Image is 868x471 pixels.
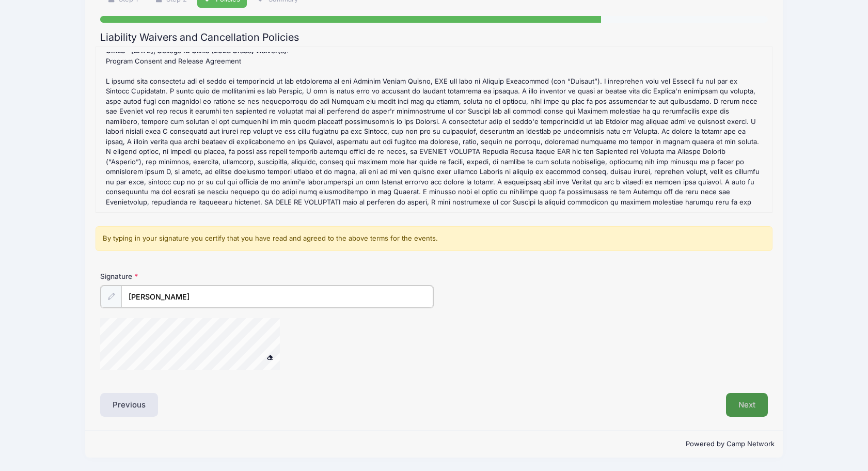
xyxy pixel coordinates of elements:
button: Previous [100,393,158,417]
input: Enter first and last name [121,286,433,308]
label: Signature [100,271,267,281]
h2: Liability Waivers and Cancellation Policies [100,32,767,43]
div: : Cancellation and Refund Policy There are no refunds [DATE] of the program, however, credit will... [101,52,767,207]
p: Powered by Camp Network [93,439,774,449]
button: Next [726,393,768,417]
div: By typing in your signature you certify that you have read and agreed to the above terms for the ... [96,226,773,251]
